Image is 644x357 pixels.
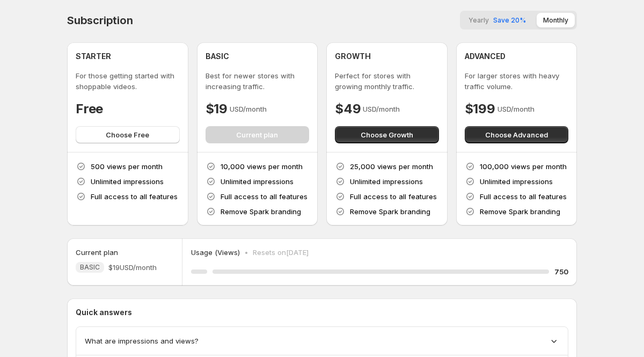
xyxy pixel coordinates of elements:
p: Usage (Views) [191,247,240,258]
p: For those getting started with shoppable videos. [76,70,180,92]
p: Full access to all features [221,191,308,202]
p: Unlimited impressions [221,176,294,187]
button: Monthly [537,13,575,27]
span: BASIC [80,263,100,272]
h4: STARTER [76,51,111,62]
p: • [244,247,248,258]
p: 500 views per month [91,161,163,172]
p: Remove Spark branding [221,206,301,217]
span: Choose Growth [361,129,413,140]
span: Choose Free [106,129,149,140]
p: USD/month [363,104,400,114]
h4: $19 [206,100,228,118]
h4: $49 [335,100,361,118]
p: 100,000 views per month [480,161,567,172]
span: What are impressions and views? [85,336,199,346]
p: Best for newer stores with increasing traffic. [206,70,310,92]
p: Full access to all features [350,191,437,202]
button: YearlySave 20% [462,13,532,27]
h4: Subscription [67,14,133,27]
p: Full access to all features [480,191,567,202]
h5: 750 [554,266,568,277]
span: $19 USD/month [108,262,157,273]
p: Full access to all features [91,191,178,202]
p: Unlimited impressions [480,176,553,187]
button: Choose Growth [335,126,439,143]
p: 25,000 views per month [350,161,433,172]
p: Remove Spark branding [480,206,560,217]
h4: $199 [465,100,495,118]
span: Save 20% [493,16,526,24]
p: Unlimited impressions [91,176,164,187]
p: USD/month [230,104,267,114]
h4: BASIC [206,51,229,62]
p: 10,000 views per month [221,161,303,172]
h4: Free [76,100,103,118]
p: Unlimited impressions [350,176,423,187]
button: Choose Free [76,126,180,143]
h4: GROWTH [335,51,371,62]
h4: ADVANCED [465,51,506,62]
p: USD/month [497,104,535,114]
p: Remove Spark branding [350,206,430,217]
p: Quick answers [76,307,568,318]
h5: Current plan [76,247,118,258]
p: Resets on [DATE] [253,247,309,258]
button: Choose Advanced [465,126,569,143]
p: For larger stores with heavy traffic volume. [465,70,569,92]
span: Yearly [469,16,489,24]
span: Choose Advanced [485,129,548,140]
p: Perfect for stores with growing monthly traffic. [335,70,439,92]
